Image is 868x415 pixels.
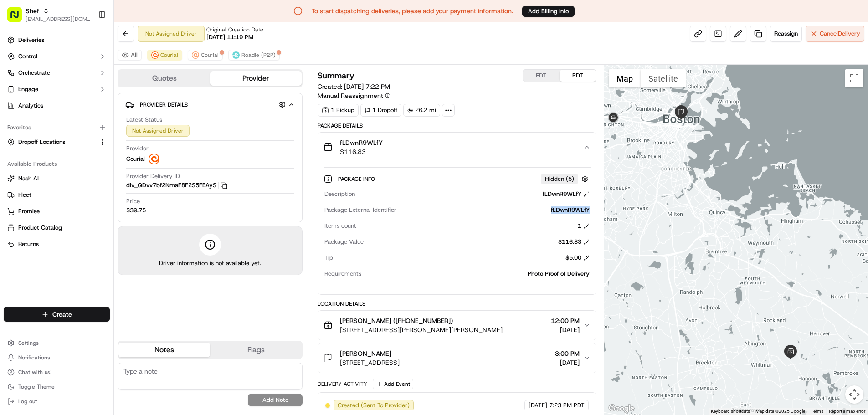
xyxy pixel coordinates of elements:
span: Promise [18,207,40,215]
button: Show satellite imagery [641,69,686,87]
span: $116.83 [340,147,383,156]
button: PDT [560,70,596,82]
button: Add Event [373,379,413,389]
span: Provider [126,144,149,153]
span: Nash AI [18,174,39,183]
button: Provider [210,71,302,86]
span: [PERSON_NAME] [340,349,391,358]
p: To start dispatching deliveries, please add your payment information. [312,6,513,15]
img: couriallogo.png [149,154,159,164]
a: Powered byPylon [64,201,110,208]
span: Courial [126,155,145,163]
div: Start new chat [41,87,149,96]
a: Analytics [4,98,110,113]
a: Terms (opens in new tab) [811,409,823,414]
button: Quotes [118,71,210,86]
button: Notes [118,343,210,357]
button: fLDwnR9WLfY$116.83 [318,133,596,162]
button: Courial [147,50,182,61]
div: Delivery Activity [318,380,367,388]
span: Knowledge Base [18,179,70,188]
button: EDT [523,70,560,82]
span: Control [18,52,37,61]
button: Map camera controls [845,385,863,404]
a: 📗Knowledge Base [5,175,73,192]
button: Nash AI [4,171,110,186]
div: Photo Proof of Delivery [365,270,589,278]
span: Product Catalog [18,224,62,232]
span: Pylon [91,201,110,208]
p: Welcome 👋 [9,36,166,51]
span: Log out [18,398,37,405]
span: Toggle Theme [18,383,55,390]
div: 1 Dropoff [360,104,401,117]
span: [DATE] 7:22 PM [344,82,390,91]
span: Returns [18,240,39,248]
button: Provider Details [125,97,295,112]
a: Dropoff Locations [7,138,95,146]
img: Nash [9,9,27,27]
a: Returns [7,240,106,248]
span: [DATE] [71,141,89,149]
span: [DATE] 11:19 PM [206,33,253,41]
span: Provider Details [140,101,188,108]
span: Description [324,190,355,198]
button: Chat with us! [4,366,110,379]
button: [EMAIL_ADDRESS][DOMAIN_NAME] [26,15,91,23]
button: Returns [4,237,110,251]
button: dlv_QDvv7bf2NmaF8F2S5FEAyS [126,181,227,190]
button: See all [141,117,166,128]
a: Fleet [7,191,106,199]
button: Shef [26,6,39,15]
button: Start new chat [155,90,166,101]
img: Google [606,403,637,415]
div: fLDwnR9WLfY [400,206,589,214]
button: Product Catalog [4,220,110,235]
span: Reassign [774,30,798,38]
span: Courial [160,51,178,59]
span: Settings [18,339,39,347]
div: Location Details [318,300,596,307]
a: Promise [7,207,106,215]
span: [DATE] [529,401,547,410]
div: Package Details [318,122,596,129]
span: fLDwnR9WLfY [340,138,383,147]
span: Fleet [18,191,31,199]
div: Past conversations [9,118,61,126]
button: Keyboard shortcuts [711,408,750,415]
button: Notifications [4,351,110,364]
button: Promise [4,204,110,219]
button: All [118,50,142,61]
span: Deliveries [18,36,44,44]
button: Show street map [609,69,641,87]
span: [PERSON_NAME] ([PHONE_NUMBER]) [340,316,453,325]
a: Open this area in Google Maps (opens a new window) [606,403,637,415]
button: Flags [210,343,302,357]
span: [DATE] [551,325,580,334]
button: Roadie (P2P) [228,50,280,61]
button: Orchestrate [4,66,110,80]
span: 3:00 PM [555,349,580,358]
span: Chat with us! [18,369,51,376]
span: Package External Identifier [324,206,396,214]
span: Shef Support [28,141,64,149]
button: Control [4,49,110,64]
span: Requirements [324,270,361,278]
span: • [66,141,69,149]
span: Package Info [338,175,377,183]
input: Got a question? Start typing here... [24,59,164,68]
a: Product Catalog [7,224,106,232]
div: 1 [578,222,590,230]
span: 7:23 PM PDT [549,401,585,410]
a: Report a map error [829,409,865,414]
img: couriallogo.png [192,51,199,59]
img: 8571987876998_91fb9ceb93ad5c398215_72.jpg [19,87,36,103]
button: Settings [4,337,110,349]
span: Roadie (P2P) [241,51,276,59]
div: 26.2 mi [403,104,440,117]
span: Created (Sent To Provider) [338,401,410,410]
span: Original Creation Date [206,26,263,33]
div: $116.83 [558,238,590,246]
div: We're available if you need us! [41,96,125,103]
